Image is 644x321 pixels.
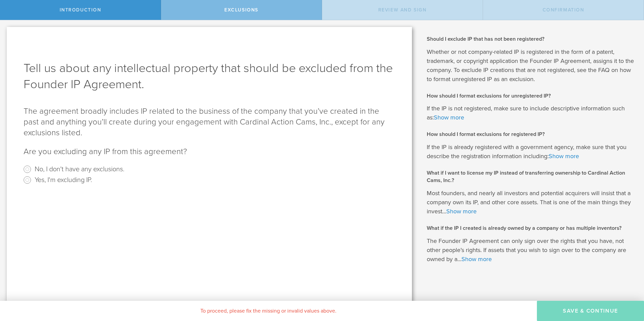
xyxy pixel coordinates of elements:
[427,237,634,264] p: The Founder IP Agreement can only sign over the rights that you have, not other people’s rights. ...
[537,301,644,321] button: Save & Continue
[427,131,634,138] h2: How should I format exclusions for registered IP?
[427,224,634,232] h2: What if the IP I created is already owned by a company or has multiple inventors?
[427,143,634,161] p: If the IP is already registered with a government agency, make sure that you describe the registr...
[461,255,492,263] a: Show more
[427,104,634,122] p: If the IP is not registered, make sure to include descriptive information such as:
[427,189,634,216] p: Most founders, and nearly all investors and potential acquirers will insist that a company own it...
[224,7,258,13] span: Exclusions
[24,106,395,138] p: The agreement broadly includes IP related to the business of the company that you’ve created in t...
[434,114,464,121] a: Show more
[427,169,634,184] h2: What if I want to license my IP instead of transferring ownership to Cardinal Action Cams, Inc.?
[543,7,584,13] span: Confirmation
[446,208,477,215] a: Show more
[24,146,395,157] p: Are you excluding any IP from this agreement?
[60,7,101,13] span: Introduction
[427,47,634,84] p: Whether or not company-related IP is registered in the form of a patent, trademark, or copyright ...
[427,35,634,43] h2: Should I exclude IP that has not been registered?
[200,308,336,314] span: To proceed, please fix the missing or invalid values above.
[35,175,92,184] label: Yes, I'm excluding IP.
[378,7,427,13] span: Review and Sign
[24,60,395,93] h1: Tell us about any intellectual property that should be excluded from the Founder IP Agreement.
[427,92,634,100] h2: How should I format exclusions for unregistered IP?
[549,152,579,160] a: Show more
[35,164,124,174] label: No, I don't have any exclusions.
